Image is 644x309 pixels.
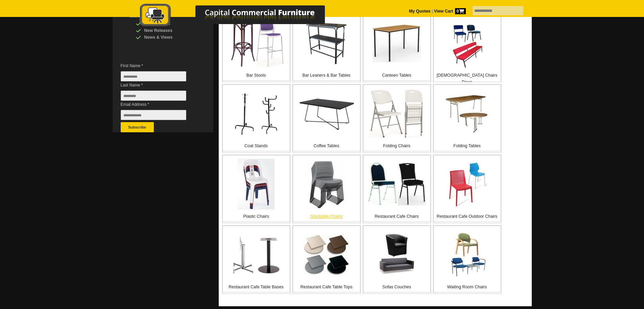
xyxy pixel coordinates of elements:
p: Bar Stools [223,72,290,79]
img: Restaurant Cafe Table Tops [304,234,350,275]
p: Sofas Couches [363,284,430,290]
a: Restaurant Cafe Outdoor Chairs Restaurant Cafe Outdoor Chairs [433,155,501,223]
a: View Cart0 [433,9,466,14]
button: Subscribe [121,122,154,132]
input: Last Name * [121,91,186,101]
img: Folding Tables [446,92,489,135]
img: Church Chairs Pews [446,25,489,68]
img: Stackable Chairs [307,160,345,209]
p: Restaurant Cafe Chairs [363,213,430,220]
p: Bar Leaners & Bar Tables [293,72,360,79]
p: Coffee Tables [293,142,360,149]
img: Plastic Chairs [238,159,275,210]
p: Folding Chairs [363,142,430,149]
span: First Name * [121,62,196,69]
a: Canteen Tables Canteen Tables [363,14,431,82]
p: [DEMOGRAPHIC_DATA] Chairs Pews [434,72,501,85]
img: Sofas Couches [375,233,419,276]
a: Folding Chairs Folding Chairs [363,84,431,153]
a: Bar Leaners & Bar Tables Bar Leaners & Bar Tables [292,14,361,82]
img: Capital Commercial Furniture Logo [121,3,358,28]
input: First Name * [121,71,186,81]
p: Canteen Tables [363,72,430,79]
img: Restaurant Cafe Table Bases [232,235,280,274]
p: Restaurant Cafe Outdoor Chairs [434,213,501,220]
span: 0 [455,8,466,14]
a: Restaurant Cafe Chairs Restaurant Cafe Chairs [363,155,431,223]
a: Plastic Chairs Plastic Chairs [222,155,290,223]
img: Waiting Room Chairs [446,233,489,276]
img: Restaurant Cafe Chairs [368,161,426,208]
a: Sofas Couches Sofas Couches [363,225,431,294]
a: Church Chairs Pews [DEMOGRAPHIC_DATA] Chairs Pews [433,14,501,82]
p: Restaurant Cafe Table Tops [293,284,360,290]
img: Folding Chairs [369,90,425,138]
span: Last Name * [121,82,196,89]
input: Email Address * [121,110,186,120]
div: News & Views [136,34,200,41]
img: Restaurant Cafe Outdoor Chairs [447,161,487,207]
p: Plastic Chairs [223,213,290,220]
strong: View Cart [434,9,466,14]
a: My Quotes [409,9,431,14]
a: Coffee Tables Coffee Tables [292,84,361,153]
a: Waiting Room Chairs Waiting Room Chairs [433,225,501,294]
img: Coffee Tables [299,97,354,131]
a: Restaurant Cafe Table Tops Restaurant Cafe Table Tops [292,225,361,294]
span: Email Address * [121,101,196,108]
a: Stackable Chairs Stackable Chairs [292,155,361,223]
p: Coat Stands [223,142,290,149]
a: Bar Stools Bar Stools [222,14,290,82]
p: Waiting Room Chairs [434,284,501,290]
a: Restaurant Cafe Table Bases Restaurant Cafe Table Bases [222,225,290,294]
a: Folding Tables Folding Tables [433,84,501,153]
p: Stackable Chairs [293,213,360,220]
img: Bar Stools [228,19,284,67]
a: Capital Commercial Furniture Logo [121,3,358,30]
img: Bar Leaners & Bar Tables [305,21,348,65]
p: Restaurant Cafe Table Bases [223,284,290,290]
p: Folding Tables [434,142,501,149]
a: Coat Stands Coat Stands [222,84,290,153]
img: Canteen Tables [373,24,421,62]
img: Coat Stands [234,92,278,135]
